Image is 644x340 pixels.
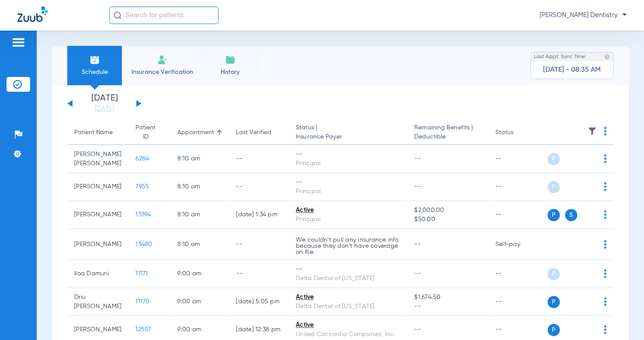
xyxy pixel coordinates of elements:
div: Patient Name [74,128,121,137]
td: -- [488,145,547,173]
div: Patient Name [74,128,113,137]
span: $50.00 [414,215,481,224]
span: P [547,209,560,221]
span: P [547,296,560,308]
img: group-dot-blue.svg [604,240,606,249]
img: Schedule [90,55,100,65]
th: Remaining Benefits | [407,121,488,145]
td: [PERSON_NAME] [67,173,128,201]
iframe: Chat Widget [600,298,644,340]
div: Last Verified [236,128,271,137]
td: 8:10 AM [170,201,229,229]
div: Delta Dental of [US_STATE] [296,274,400,283]
td: -- [488,260,547,288]
span: P [547,153,560,165]
a: [DATE] [78,104,131,113]
span: -- [414,302,481,311]
span: 11171 [135,271,148,277]
span: -- [414,156,421,162]
span: 11170 [135,298,149,305]
div: Active [296,321,400,330]
td: -- [229,145,289,173]
td: -- [488,201,547,229]
img: group-dot-blue.svg [604,297,606,306]
td: [PERSON_NAME] [PERSON_NAME] [67,145,128,173]
input: Search for patients [109,7,218,24]
td: 8:10 AM [170,229,229,260]
div: Principal [296,159,400,168]
div: Active [296,293,400,302]
td: -- [229,229,289,260]
span: -- [414,326,421,333]
img: last sync help info [604,54,610,60]
span: [DATE] - 08:35 AM [543,66,601,74]
td: 8:10 AM [170,145,229,173]
td: Driu [PERSON_NAME] [67,288,128,316]
img: group-dot-blue.svg [604,154,606,163]
td: 9:00 AM [170,260,229,288]
td: 8:10 AM [170,173,229,201]
div: Delta Dental of [US_STATE] [296,302,400,311]
span: P [547,268,560,280]
span: $2,000.00 [414,206,481,215]
img: hamburger-icon [11,37,25,48]
div: Patient ID [135,123,163,142]
span: -- [414,241,421,247]
td: -- [488,173,547,201]
span: 12557 [135,326,151,333]
th: Status [488,121,547,145]
span: [PERSON_NAME] Dentistry [540,11,627,20]
img: History [225,55,235,65]
span: Last Appt. Sync Time: [534,52,586,61]
img: group-dot-blue.svg [604,127,606,135]
img: Zuub Logo [17,7,48,22]
div: Last Verified [236,128,282,137]
div: -- [296,265,400,274]
td: [DATE] 1:34 PM [229,201,289,229]
span: Insurance Verification [128,68,196,76]
span: 7955 [135,184,149,190]
span: 13480 [135,241,152,247]
div: United Concordia Companies, Inc. [296,330,400,339]
img: group-dot-blue.svg [604,269,606,278]
div: -- [296,178,400,187]
div: Appointment [177,128,214,137]
span: Schedule [74,68,115,76]
td: [DATE] 5:05 PM [229,288,289,316]
span: -- [414,184,421,190]
td: -- [488,288,547,316]
div: Principal [296,187,400,196]
td: -- [229,173,289,201]
img: group-dot-blue.svg [604,210,606,219]
span: 13394 [135,212,151,218]
span: 6284 [135,156,149,162]
span: Insurance Payer [296,132,400,142]
span: $1,674.50 [414,293,481,302]
div: Principal [296,215,400,224]
span: P [547,181,560,193]
td: [PERSON_NAME] [67,229,128,260]
th: Status | [289,121,407,145]
span: Deductible [414,132,481,142]
img: Search Icon [114,11,121,19]
div: -- [296,150,400,159]
td: -- [229,260,289,288]
td: Iloa Damuni [67,260,128,288]
img: Manual Insurance Verification [157,55,168,65]
p: We couldn’t pull any insurance info because they don’t have coverage on file. [296,237,400,255]
img: group-dot-blue.svg [604,182,606,191]
div: Appointment [177,128,222,137]
span: History [209,68,251,76]
div: Patient ID [135,123,156,142]
td: 9:00 AM [170,288,229,316]
div: Active [296,206,400,215]
span: -- [414,271,421,277]
span: P [547,324,560,336]
td: [PERSON_NAME] [67,201,128,229]
li: [DATE] [78,94,131,113]
span: S [565,209,577,221]
img: filter.svg [588,127,596,135]
td: Self-pay [488,229,547,260]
